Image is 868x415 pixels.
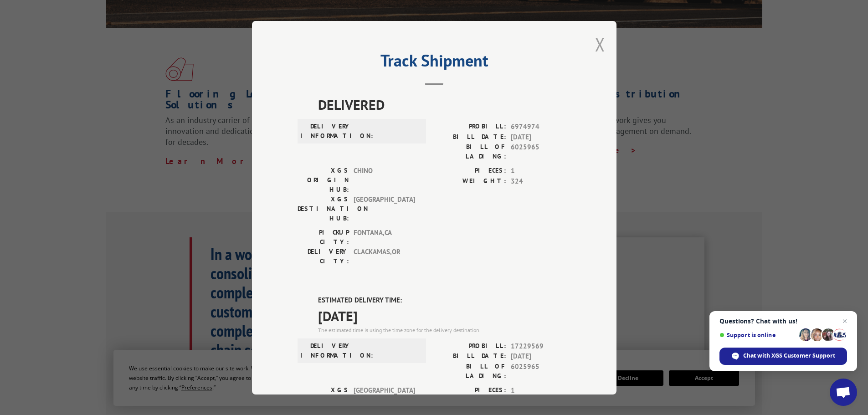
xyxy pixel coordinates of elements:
label: ESTIMATED DELIVERY TIME: [318,295,571,306]
span: 17229569 [511,341,571,351]
span: 1 [511,166,571,176]
span: [DATE] [511,351,571,362]
span: FONTANA , CA [354,228,415,247]
label: DELIVERY INFORMATION: [300,122,352,141]
div: Open chat [830,379,857,406]
span: CHINO [354,166,415,195]
span: [GEOGRAPHIC_DATA] [354,195,415,223]
span: 6025965 [511,361,571,380]
label: PROBILL: [434,122,506,132]
label: PROBILL: [434,341,506,351]
span: [DATE] [318,305,571,326]
label: XGS ORIGIN HUB: [298,385,349,414]
div: Chat with XGS Customer Support [719,348,847,365]
span: 1 [511,385,571,395]
span: Chat with XGS Customer Support [743,352,835,360]
label: XGS ORIGIN HUB: [298,166,349,195]
label: DELIVERY CITY: [298,247,349,266]
label: BILL DATE: [434,351,506,362]
h2: Track Shipment [298,54,571,72]
label: PIECES: [434,385,506,395]
button: Close modal [595,32,605,56]
label: DELIVERY INFORMATION: [300,341,352,360]
span: CLACKAMAS , OR [354,247,415,266]
span: 6974974 [511,122,571,132]
label: WEIGHT: [434,176,506,186]
span: Questions? Chat with us! [719,318,847,325]
label: PIECES: [434,166,506,176]
span: [DATE] [511,132,571,142]
span: 324 [511,176,571,186]
label: BILL DATE: [434,132,506,142]
span: Close chat [839,316,850,327]
span: [GEOGRAPHIC_DATA] [354,385,415,414]
label: BILL OF LADING: [434,142,506,161]
div: The estimated time is using the time zone for the delivery destination. [318,326,571,334]
span: 6025965 [511,142,571,161]
span: DELIVERED [318,94,571,115]
label: BILL OF LADING: [434,361,506,380]
label: XGS DESTINATION HUB: [298,195,349,223]
span: Support is online [719,332,796,338]
label: PICKUP CITY: [298,228,349,247]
